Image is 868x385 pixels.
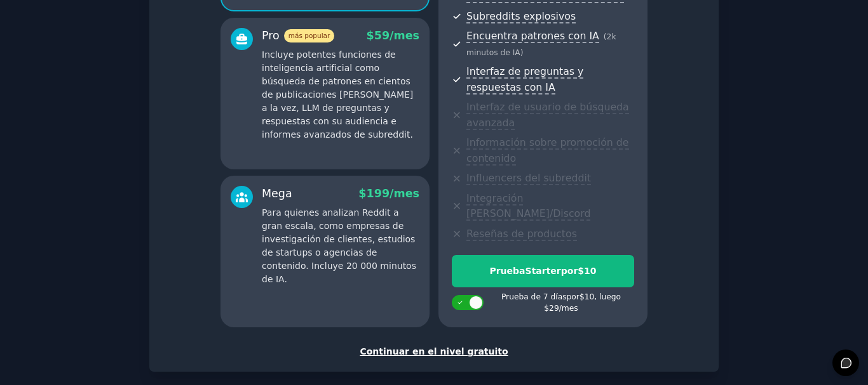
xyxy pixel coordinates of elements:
font: Prueba de 7 días [501,292,567,301]
font: $ [367,29,374,42]
font: 29 [549,304,559,313]
font: Interfaz de usuario de búsqueda avanzada [466,101,629,129]
font: Prueba [489,266,525,276]
font: más popular [288,32,330,39]
button: PruebaStarterpor$10 [452,255,634,287]
font: /mes [390,187,419,200]
font: $ [358,187,366,200]
font: Subreddits explosivos [466,10,576,22]
font: Integración [PERSON_NAME]/Discord [466,192,590,220]
font: Encuentra patrones con IA [466,30,599,42]
font: Mega [262,187,292,200]
font: por [561,266,578,276]
font: Starter [526,266,561,276]
font: $10 [578,266,596,276]
font: 199 [367,187,390,200]
font: Información sobre promoción de contenido [466,136,628,164]
font: 59 [374,29,390,42]
font: $10 [580,292,594,301]
font: Para quienes analizan Reddit a gran escala, como empresas de investigación de clientes, estudios ... [262,207,416,284]
font: Reseñas de productos [466,228,577,240]
font: 2k minutos de IA [466,32,616,57]
font: Interfaz de preguntas y respuestas con IA [466,65,583,93]
font: Continuar en el nivel gratuito [360,346,508,356]
font: /mes [559,304,578,313]
font: ( [604,32,607,41]
font: Influencers del subreddit [466,172,591,184]
font: , luego $ [544,292,621,313]
font: Pro [262,29,280,42]
font: por [567,292,580,301]
font: ) [520,48,524,57]
font: Incluye potentes funciones de inteligencia artificial como búsqueda de patrones en cientos de pub... [262,49,413,140]
font: /mes [390,29,419,42]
